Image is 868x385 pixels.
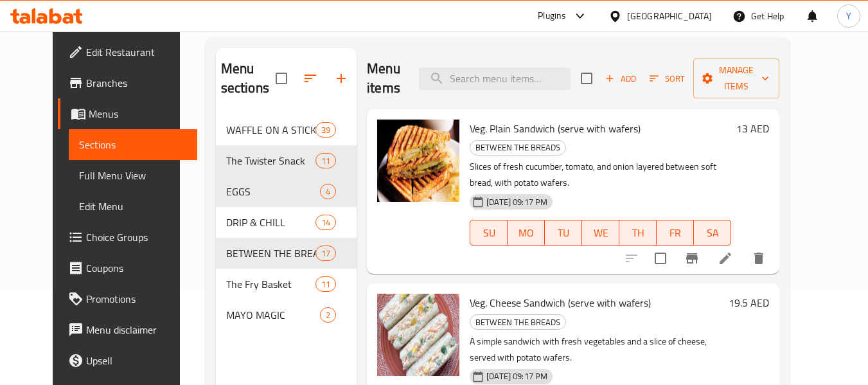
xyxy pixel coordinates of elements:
span: TU [550,224,577,242]
div: EGGS4 [216,176,357,207]
span: SU [475,224,502,242]
div: items [315,122,336,138]
span: Veg. Plain Sandwich (serve with wafers) [470,119,641,138]
a: Branches [58,67,198,98]
h2: Menu sections [221,59,276,98]
button: SA [694,220,731,246]
span: Edit Menu [79,199,188,214]
div: BETWEEN THE BREADS [470,140,566,156]
span: 2 [321,309,335,321]
div: BETWEEN THE BREADS17 [216,238,357,269]
a: Menu disclaimer [58,314,198,345]
button: SU [470,220,508,246]
span: Coupons [86,260,188,276]
a: Upsell [58,345,198,376]
span: BETWEEN THE BREADS [470,315,565,330]
span: Manage items [704,62,769,94]
div: items [315,246,336,261]
span: 17 [316,247,335,260]
h6: 13 AED [736,120,769,138]
button: TU [545,220,582,246]
a: Edit Restaurant [58,37,198,67]
button: Add [600,69,641,89]
div: items [315,153,336,168]
div: BETWEEN THE BREADS [470,314,566,330]
img: Veg. Plain Sandwich (serve with wafers) [377,120,459,202]
span: Add item [600,69,641,89]
span: Select all sections [268,65,295,92]
span: [DATE] 09:17 PM [481,370,553,382]
span: 11 [316,278,335,291]
div: items [315,276,336,292]
span: Select to update [647,245,674,272]
div: items [320,307,336,323]
span: Sort sections [295,63,326,94]
span: Full Menu View [79,168,188,183]
span: Menu disclaimer [86,322,188,337]
div: The Twister Snack11 [216,145,357,176]
button: TH [619,220,657,246]
a: Menus [58,98,198,129]
a: Promotions [58,283,198,314]
span: The Fry Basket [226,276,315,292]
h2: Menu items [367,59,403,98]
input: search [419,67,571,90]
a: Edit Menu [69,191,198,222]
a: Choice Groups [58,222,198,253]
button: Manage items [693,58,779,98]
button: Branch-specific-item [677,243,707,274]
button: FR [657,220,694,246]
span: Upsell [86,353,188,368]
a: Full Menu View [69,160,198,191]
nav: Menu sections [216,109,357,336]
div: MAYO MAGIC2 [216,300,357,330]
span: Sections [79,137,188,152]
h6: 19.5 AED [729,294,769,312]
span: Veg. Cheese Sandwich (serve with wafers) [470,293,651,312]
span: MAYO MAGIC [226,307,320,323]
span: Menus [89,106,188,121]
span: 39 [316,124,335,136]
span: 11 [316,155,335,167]
span: TH [624,224,651,242]
span: Sort items [641,69,693,89]
span: Sort [650,71,685,86]
span: SA [699,224,726,242]
p: A simple sandwich with fresh vegetables and a slice of cheese, served with potato wafers. [470,334,723,366]
button: Sort [646,69,688,89]
span: 4 [321,186,335,198]
div: Plugins [538,8,566,24]
span: BETWEEN THE BREADS [226,246,315,261]
span: Branches [86,75,188,91]
span: Y [846,9,851,23]
div: DRIP & CHILL14 [216,207,357,238]
a: Sections [69,129,198,160]
span: MO [513,224,540,242]
img: Veg. Cheese Sandwich (serve with wafers) [377,294,459,376]
span: The Twister Snack [226,153,315,168]
span: FR [662,224,689,242]
span: BETWEEN THE BREADS [470,140,565,155]
span: [DATE] 09:17 PM [481,196,553,208]
span: Add [603,71,638,86]
span: Choice Groups [86,229,188,245]
button: MO [508,220,545,246]
div: The Fry Basket11 [216,269,357,300]
button: delete [743,243,774,274]
p: Slices of fresh cucumber, tomato, and onion layered between soft bread, with potato wafers. [470,159,731,191]
span: WAFFLE ON A STICK [226,122,315,138]
span: EGGS [226,184,320,199]
a: Coupons [58,253,198,283]
div: WAFFLE ON A STICK39 [216,114,357,145]
span: DRIP & CHILL [226,215,315,230]
span: WE [587,224,614,242]
div: [GEOGRAPHIC_DATA] [627,9,712,23]
span: Promotions [86,291,188,307]
span: 14 [316,217,335,229]
button: WE [582,220,619,246]
a: Edit menu item [718,251,733,266]
span: Edit Restaurant [86,44,188,60]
